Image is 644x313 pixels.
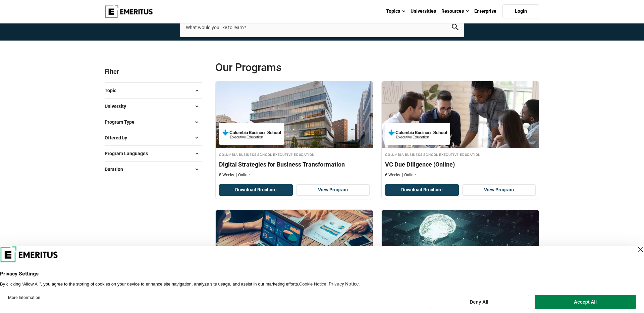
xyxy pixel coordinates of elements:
[382,210,539,277] img: Deep Learning for AI | Online AI and Machine Learning Course
[216,81,373,181] a: Digital Transformation Course by Columbia Business School Executive Education - Columbia Business...
[105,164,202,174] button: Duration
[219,151,370,157] h4: Columbia Business School Executive Education
[219,184,293,196] button: Download Brochure
[105,61,202,82] p: Filter
[105,117,202,127] button: Program Type
[385,184,459,196] button: Download Brochure
[385,151,536,157] h4: Columbia Business School Executive Education
[105,134,132,141] span: Offered by
[236,172,250,178] p: Online
[452,24,459,32] button: search
[105,150,153,157] span: Program Languages
[216,81,373,148] img: Digital Strategies for Business Transformation | Online Digital Transformation Course
[215,61,377,74] span: Our Programs
[402,172,416,178] p: Online
[105,87,122,94] span: Topic
[180,18,464,37] input: search-page
[219,160,370,169] h4: Digital Strategies for Business Transformation
[105,101,202,111] button: University
[105,103,131,110] span: University
[105,85,202,96] button: Topic
[105,118,140,126] span: Program Type
[382,210,539,310] a: AI and Machine Learning Course by Carnegie Mellon University School of Computer Science - Carnegi...
[502,4,539,18] a: Login
[219,172,234,178] p: 8 Weeks
[385,160,536,169] h4: VC Due Diligence (Online)
[216,210,373,310] a: Business Analytics Course by NUS Computing Executive Education - NUS Computing Executive Educatio...
[296,184,370,196] a: View Program
[382,81,539,181] a: Finance Course by Columbia Business School Executive Education - Columbia Business School Executi...
[216,210,373,277] img: Analytics: From Data to Insights | Online Business Analytics Course
[462,184,536,196] a: View Program
[388,126,447,141] img: Columbia Business School Executive Education
[105,166,128,173] span: Duration
[222,126,281,141] img: Columbia Business School Executive Education
[452,25,459,32] a: search
[105,148,202,159] button: Program Languages
[105,133,202,143] button: Offered by
[382,81,539,148] img: VC Due Diligence (Online) | Online Finance Course
[385,172,400,178] p: 6 Weeks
